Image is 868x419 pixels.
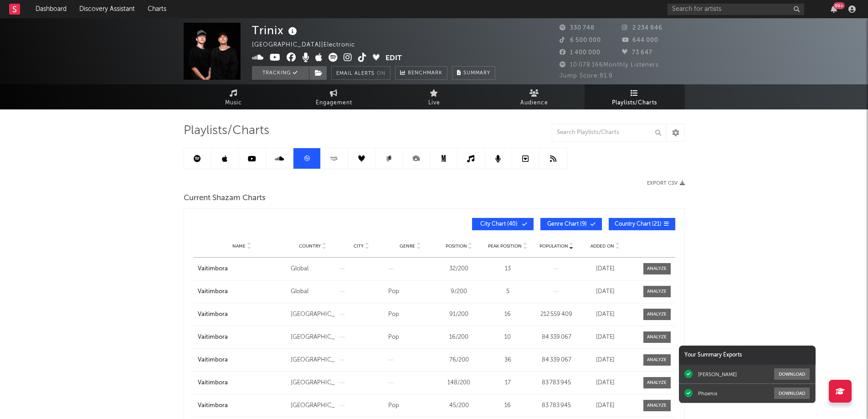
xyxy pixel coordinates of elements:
[583,401,627,410] div: [DATE]
[291,264,335,274] div: Global
[647,181,685,186] button: Export CSV
[583,356,627,365] div: [DATE]
[299,243,321,249] span: Country
[198,264,286,274] a: Vaitimbora
[833,2,845,9] div: 99 +
[198,310,286,319] a: Vaitimbora
[198,333,286,342] a: Vaitimbora
[252,40,365,51] div: [GEOGRAPHIC_DATA] | Electronic
[198,378,286,388] a: Vaitimbora
[198,287,286,296] a: Vaitimbora
[560,50,601,56] span: 1 400 000
[583,378,627,388] div: [DATE]
[331,66,390,80] button: Email AlertsOn
[388,287,432,296] div: Pop
[316,98,352,109] span: Engagement
[385,53,402,64] button: Edit
[184,193,266,204] span: Current Shazam Charts
[198,401,286,410] a: Vaitimbora
[583,287,627,296] div: [DATE]
[400,243,415,249] span: Genre
[486,310,530,319] div: 16
[486,401,530,410] div: 16
[486,333,530,342] div: 10
[583,264,627,274] div: [DATE]
[622,50,652,56] span: 73 647
[388,401,432,410] div: Pop
[488,243,522,249] span: Peak Position
[225,98,242,109] span: Music
[679,346,816,365] div: Your Summary Exports
[534,356,579,365] div: 84 339 067
[384,84,484,109] a: Live
[534,401,579,410] div: 83 783 945
[831,5,837,13] button: 99+
[612,98,657,109] span: Playlists/Charts
[534,333,579,342] div: 84 339 067
[446,243,467,249] span: Position
[622,37,658,43] span: 644 000
[395,66,447,80] a: Benchmark
[452,66,495,80] button: Summary
[463,71,490,76] span: Summary
[437,264,481,274] div: 32 / 200
[774,368,810,380] button: Download
[615,222,662,227] span: Country Chart ( 21 )
[609,218,675,230] button: Country Chart(21)
[478,222,520,227] span: City Chart ( 40 )
[437,378,481,388] div: 148 / 200
[668,4,804,15] input: Search for artists
[540,218,602,230] button: Genre Chart(9)
[560,25,595,31] span: 330 748
[698,390,717,397] div: Phoenix
[388,333,432,342] div: Pop
[486,378,530,388] div: 17
[698,371,737,378] div: [PERSON_NAME]
[583,310,627,319] div: [DATE]
[377,71,385,76] em: On
[252,23,299,38] div: Trinix
[539,243,568,249] span: Population
[583,333,627,342] div: [DATE]
[437,333,481,342] div: 16 / 200
[437,310,481,319] div: 91 / 200
[486,264,530,274] div: 13
[534,378,579,388] div: 83 783 945
[520,98,548,109] span: Audience
[232,243,246,249] span: Name
[184,125,269,136] span: Playlists/Charts
[560,62,659,68] span: 10 078 166 Monthly Listeners
[774,388,810,399] button: Download
[291,333,335,342] div: [GEOGRAPHIC_DATA]
[486,356,530,365] div: 36
[428,98,440,109] span: Live
[560,37,601,43] span: 6 500 000
[534,310,579,319] div: 212 559 409
[252,66,309,80] button: Tracking
[560,73,613,79] span: Jump Score: 81.9
[546,222,588,227] span: Genre Chart ( 9 )
[291,287,335,296] div: Global
[486,287,530,296] div: 5
[198,356,286,365] a: Vaitimbora
[437,356,481,365] div: 76 / 200
[354,243,364,249] span: City
[284,84,384,109] a: Engagement
[291,378,335,388] div: [GEOGRAPHIC_DATA]
[388,310,432,319] div: Pop
[585,84,685,109] a: Playlists/Charts
[437,287,481,296] div: 9 / 200
[408,68,442,79] span: Benchmark
[472,218,534,230] button: City Chart(40)
[484,84,585,109] a: Audience
[622,25,663,31] span: 2 234 846
[552,124,666,142] input: Search Playlists/Charts
[437,401,481,410] div: 45 / 200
